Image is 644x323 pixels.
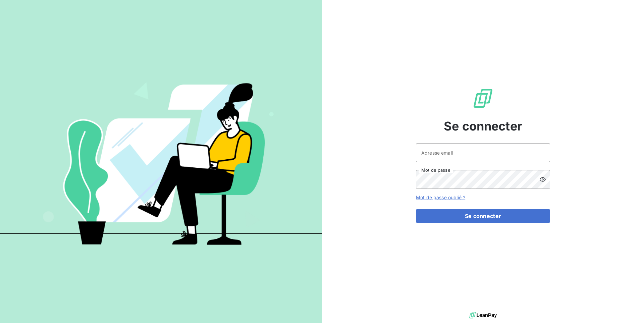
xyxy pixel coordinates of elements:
[472,88,494,109] img: Logo LeanPay
[469,310,497,320] img: logo
[416,209,550,223] button: Se connecter
[416,195,465,200] a: Mot de passe oublié ?
[444,117,522,135] span: Se connecter
[416,143,550,162] input: placeholder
